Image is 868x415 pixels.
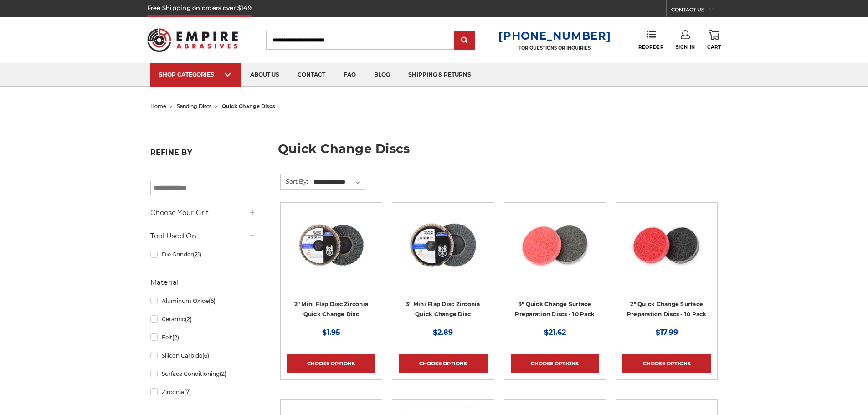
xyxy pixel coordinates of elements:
[241,63,288,87] a: about us
[278,143,718,162] h1: quick change discs
[519,209,591,282] img: 3 inch surface preparation discs
[399,63,480,87] a: shipping & returns
[544,328,566,337] span: $21.62
[406,301,480,318] a: 3" Mini Flap Disc Zirconia Quick Change Disc
[150,366,256,382] a: Surface Conditioning(2)
[150,277,256,288] h5: Material
[399,209,487,297] a: BHA 3" Quick Change 60 Grit Flap Disc for Fine Grinding and Finishing
[281,174,308,188] label: Sort By:
[150,103,166,109] a: home
[638,30,663,50] a: Reorder
[184,389,191,395] span: (7)
[150,231,256,241] h5: Tool Used On
[294,301,369,318] a: 2" Mini Flap Disc Zirconia Quick Change Disc
[193,251,201,258] span: (21)
[334,63,365,87] a: faq
[222,103,275,109] span: quick change discs
[498,45,611,51] p: FOR QUESTIONS OR INQUIRIES
[312,175,365,189] select: Sort By:
[150,246,256,262] a: Die Grinder(21)
[433,328,453,337] span: $2.89
[209,297,216,304] span: (6)
[707,30,721,50] a: Cart
[147,22,238,58] img: Empire Abrasives
[498,29,611,42] a: [PHONE_NUMBER]
[150,384,256,400] a: Zirconia(7)
[150,148,256,162] h5: Refine by
[456,31,474,50] input: Submit
[511,354,599,373] a: Choose Options
[295,209,368,282] img: Black Hawk Abrasives 2-inch Zirconia Flap Disc with 60 Grit Zirconia for Smooth Finishing
[511,209,599,297] a: 3 inch surface preparation discs
[365,63,399,87] a: blog
[150,293,256,309] a: Aluminum Oxide(6)
[656,328,678,337] span: $17.99
[177,103,211,109] a: sanding discs
[150,348,256,364] a: Silicon Carbide(6)
[159,71,232,78] div: SHOP CATEGORIES
[185,316,192,323] span: (2)
[630,209,703,282] img: 2 inch surface preparation discs
[676,44,695,50] span: Sign In
[515,301,595,318] a: 3" Quick Change Surface Preparation Discs - 10 Pack
[287,209,375,297] a: Black Hawk Abrasives 2-inch Zirconia Flap Disc with 60 Grit Zirconia for Smooth Finishing
[202,352,209,359] span: (6)
[288,63,334,87] a: contact
[172,334,179,341] span: (2)
[150,207,256,218] h5: Choose Your Grit
[150,329,256,345] a: Felt(2)
[406,209,479,282] img: BHA 3" Quick Change 60 Grit Flap Disc for Fine Grinding and Finishing
[150,311,256,327] a: Ceramic(2)
[671,5,721,17] a: CONTACT US
[399,354,487,373] a: Choose Options
[220,370,226,377] span: (2)
[707,44,721,50] span: Cart
[638,44,663,50] span: Reorder
[287,354,375,373] a: Choose Options
[627,301,707,318] a: 2" Quick Change Surface Preparation Discs - 10 Pack
[622,354,711,373] a: Choose Options
[622,209,711,297] a: 2 inch surface preparation discs
[322,328,340,337] span: $1.95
